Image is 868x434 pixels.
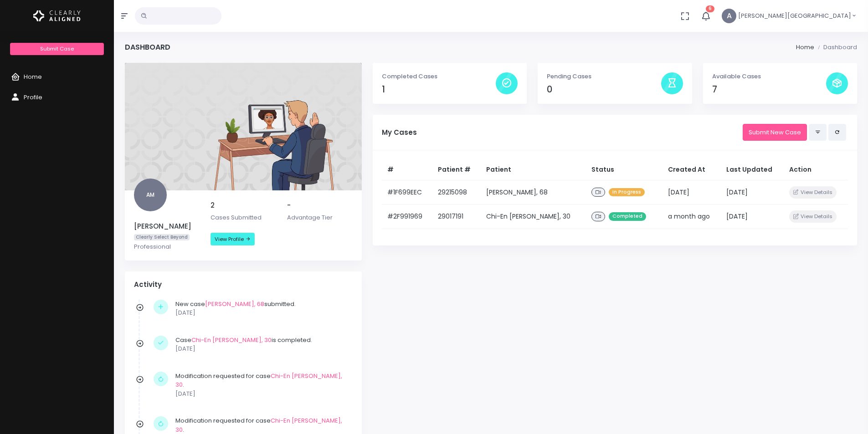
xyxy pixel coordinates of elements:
img: Logo Horizontal [33,6,81,26]
td: Chi-En [PERSON_NAME], 30 [481,204,586,229]
th: Last Updated [721,159,784,180]
h4: Dashboard [125,43,170,51]
span: Completed [609,212,646,221]
p: Available Cases [712,72,826,81]
div: New case submitted. [175,300,348,317]
h4: 0 [547,84,661,95]
td: [DATE] [721,204,784,229]
td: a month ago [663,204,721,229]
a: Submit New Case [743,124,807,141]
p: [DATE] [175,308,348,317]
span: Clearly Select Beyond [134,234,190,241]
h4: 7 [712,84,826,95]
a: Chi-En [PERSON_NAME], 30 [175,416,342,434]
span: A [722,9,736,23]
p: Cases Submitted [211,213,276,222]
span: Home [24,72,42,81]
p: Advantage Tier [287,213,353,222]
li: Home [796,43,814,52]
td: #2F991969 [382,204,433,229]
span: 6 [706,5,714,12]
span: Profile [24,93,42,102]
td: 29215098 [432,180,481,204]
button: View Details [789,210,836,223]
span: [PERSON_NAME][GEOGRAPHIC_DATA] [738,11,851,20]
span: In Progress [609,188,645,197]
th: Created At [663,159,721,180]
td: [DATE] [663,180,721,204]
td: [PERSON_NAME], 68 [481,180,586,204]
div: Modification requested for case . [175,372,348,398]
th: Patient # [432,159,481,180]
li: Dashboard [814,43,857,52]
th: Action [784,159,848,180]
h5: My Cases [382,128,743,137]
a: Chi-En [PERSON_NAME], 30 [175,372,342,389]
td: [DATE] [721,180,784,204]
h5: [PERSON_NAME] [134,222,200,230]
td: 29017191 [432,204,481,229]
a: View Profile [211,233,255,245]
p: [DATE] [175,344,348,353]
a: Submit Case [10,43,103,55]
p: Completed Cases [382,72,496,81]
th: Status [586,159,663,180]
p: Professional [134,242,200,251]
button: View Details [789,186,836,199]
a: [PERSON_NAME], 68 [205,300,264,308]
h4: 1 [382,84,496,95]
h5: 2 [211,201,276,209]
th: Patient [481,159,586,180]
h4: Activity [134,281,353,289]
p: [DATE] [175,389,348,398]
th: # [382,159,433,180]
td: #1F699EEC [382,180,433,204]
span: AM [134,179,167,211]
div: Case is completed. [175,336,348,353]
h5: - [287,201,353,209]
span: Submit Case [40,45,74,52]
a: Chi-En [PERSON_NAME], 30 [191,336,272,344]
p: Pending Cases [547,72,661,81]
